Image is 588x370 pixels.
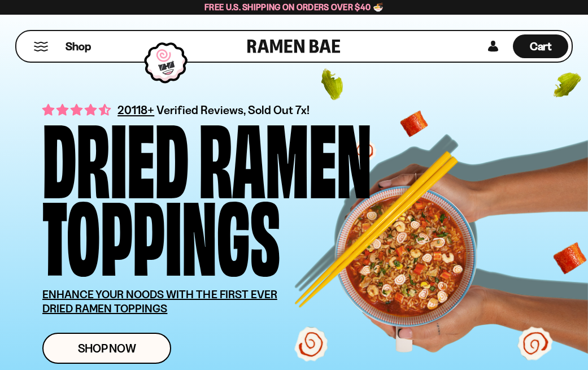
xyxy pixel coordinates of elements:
[78,342,136,354] span: Shop Now
[42,193,280,271] div: Toppings
[66,34,91,58] a: Shop
[204,2,384,12] span: Free U.S. Shipping on Orders over $40 🍜
[199,116,372,193] div: Ramen
[42,333,171,364] a: Shop Now
[530,40,552,53] span: Cart
[42,116,189,193] div: Dried
[513,31,568,62] div: Cart
[42,288,277,315] u: ENHANCE YOUR NOODS WITH THE FIRST EVER DRIED RAMEN TOPPINGS
[33,42,49,51] button: Mobile Menu Trigger
[66,39,91,54] span: Shop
